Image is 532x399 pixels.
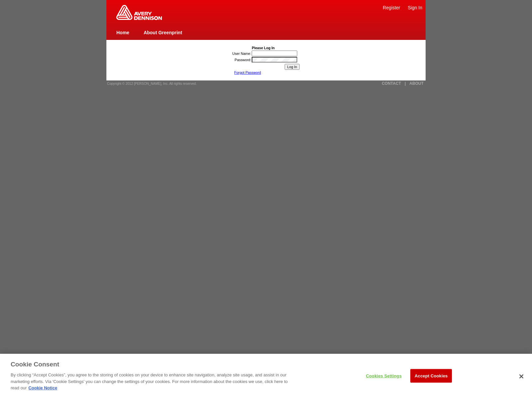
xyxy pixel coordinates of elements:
[409,81,424,86] a: ABOUT
[144,30,182,35] a: About Greenprint
[107,82,197,85] span: Copyright © 2012 [PERSON_NAME], Inc. All rights reserved.
[116,5,162,20] img: Home
[383,5,400,10] a: Register
[410,369,452,383] button: Accept Cookies
[252,46,275,50] b: Please Log In
[28,385,57,390] a: Cookie Notice
[232,52,251,56] label: User Name:
[234,70,261,74] a: Forgot Password
[11,360,59,369] h3: Cookie Consent
[405,81,406,86] a: |
[285,64,300,70] input: Log In
[116,30,129,35] a: Home
[11,372,293,391] p: By clicking “Accept Cookies”, you agree to the storing of cookies on your device to enhance site ...
[235,58,251,62] label: Password:
[363,369,405,382] button: Cookies Settings
[408,5,422,10] a: Sign In
[514,369,529,384] button: Close
[382,81,401,86] a: CONTACT
[116,17,162,21] a: Greenprint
